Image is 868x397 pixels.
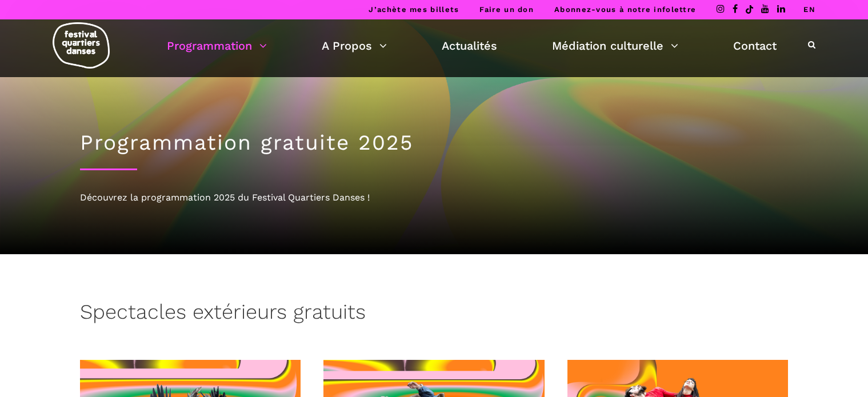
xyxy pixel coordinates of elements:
img: logo-fqd-med [53,22,110,69]
a: Faire un don [479,5,534,14]
a: Médiation culturelle [552,36,678,55]
a: Actualités [442,36,497,55]
h3: Spectacles extérieurs gratuits [80,300,366,328]
a: EN [803,5,815,14]
a: Contact [733,36,777,55]
h1: Programmation gratuite 2025 [80,130,789,155]
a: Abonnez-vous à notre infolettre [554,5,696,14]
a: Programmation [167,36,267,55]
a: A Propos [322,36,387,55]
div: Découvrez la programmation 2025 du Festival Quartiers Danses ! [80,190,789,205]
a: J’achète mes billets [369,5,459,14]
